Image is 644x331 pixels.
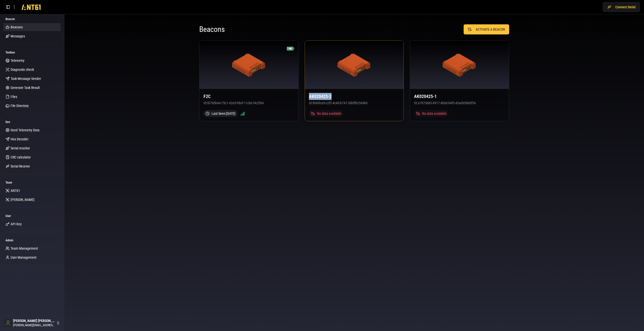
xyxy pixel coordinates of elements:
h3: AK020425-1 [414,93,505,100]
button: [PERSON_NAME] [PERSON_NAME][PERSON_NAME][EMAIL_ADDRESS][DOMAIN_NAME] [2,317,62,329]
div: User [4,212,61,220]
span: Hex Decoder [11,137,28,142]
div: Dev [4,118,61,126]
img: Battery 80% (charging) [287,45,294,52]
span: Beacons [11,25,23,30]
a: Send Telemetry Data [4,126,61,134]
h3: F2C [204,93,294,100]
div: No data available [414,110,449,117]
span: Serial monitor [11,146,30,151]
span: ID: [309,101,313,105]
span: Task Message Sender [11,76,41,81]
a: Files [4,93,61,101]
button: ACTIVATE A BEACON [464,24,509,34]
div: Team [4,179,61,187]
span: [PERSON_NAME] [PERSON_NAME] [13,319,55,323]
span: f606fca5-c2f2-4c40-b747-3dbff82364b0 [313,101,368,105]
a: Serial Receive [4,162,61,170]
img: Signal strength 5/5 [240,112,245,116]
span: ID: [414,101,418,105]
a: Telemetry [4,57,61,65]
span: a7873b83-6917-4b6d-84f3-43ad65bb0f54 [418,101,476,105]
a: User Management [4,253,61,261]
div: Toolbox [4,48,61,57]
a: Hex Decoder [4,135,61,143]
div: Beacon [4,15,61,23]
span: [PERSON_NAME][EMAIL_ADDRESS][DOMAIN_NAME] [13,323,55,327]
span: Messages [11,34,25,39]
span: Team Management [11,246,38,251]
span: Telemetry [11,58,24,63]
h3: AK020425-2 [309,93,400,100]
span: Send Telemetry Data [11,128,39,133]
a: Diagnostic check [4,66,61,74]
span: [PERSON_NAME] [11,197,34,202]
a: File Directory [4,102,61,110]
a: Messages [4,32,61,40]
span: User Management [11,255,36,260]
h1: Beacons [199,25,354,34]
div: Last Seen: [DATE] [204,110,237,117]
a: Team Management [4,244,61,252]
span: CRC calculator [11,155,31,160]
a: [PERSON_NAME] [4,196,61,204]
button: Connect Serial [603,2,640,12]
span: API Key [11,222,22,227]
span: File Directory [11,103,29,108]
a: CRC calculator [4,153,61,161]
span: f0760b44-75c1-42ed-98af-11cbe74c2f64 [207,101,264,105]
span: Files [11,94,17,99]
img: ANT61 Beacon [232,53,266,77]
span: ANT61 [11,188,20,193]
div: Admin [4,236,61,244]
div: No data available [309,110,343,117]
a: Task Message Sender [4,75,61,83]
a: API Key [4,220,61,228]
a: Serial monitor [4,144,61,152]
span: Diagnostic check [11,67,34,72]
img: ANT61 Beacon [442,53,476,77]
a: Generate Task Result [4,84,61,92]
span: ID: [204,101,207,105]
img: ANT61 Beacon [337,53,371,77]
span: Serial Receive [11,164,30,169]
span: Generate Task Result [11,85,40,90]
a: ANT61 [4,187,61,195]
a: Beacons [4,23,61,31]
